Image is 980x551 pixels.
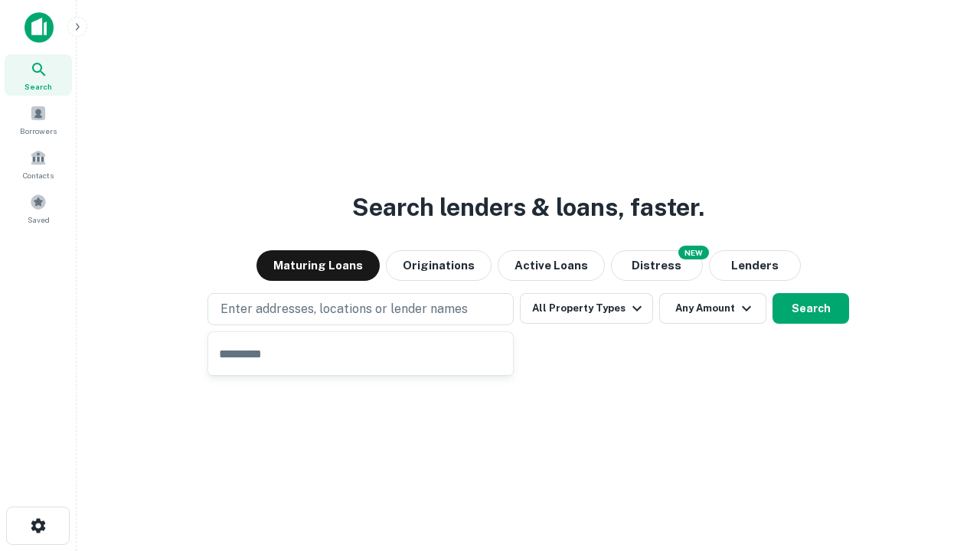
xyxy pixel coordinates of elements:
a: Search [5,54,72,96]
a: Saved [5,187,72,229]
iframe: Chat Widget [903,429,980,502]
h3: Search lenders & loans, faster. [352,189,704,226]
button: Active Loans [498,250,605,281]
div: NEW [678,246,709,259]
button: All Property Types [520,293,653,324]
p: Enter addresses, locations or lender names [220,300,468,318]
img: capitalize-icon.png [24,12,54,43]
a: Contacts [5,143,72,184]
button: Any Amount [659,293,766,324]
button: Maturing Loans [256,250,380,281]
button: Search [773,293,849,324]
span: Saved [28,214,50,226]
span: Search [24,80,52,93]
button: Lenders [709,250,801,281]
button: Search distressed loans with lien and other non-mortgage details. [611,250,703,281]
span: Contacts [23,169,54,181]
a: Borrowers [5,99,72,140]
span: Borrowers [20,125,57,137]
button: Originations [386,250,492,281]
button: Enter addresses, locations or lender names [207,293,514,325]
